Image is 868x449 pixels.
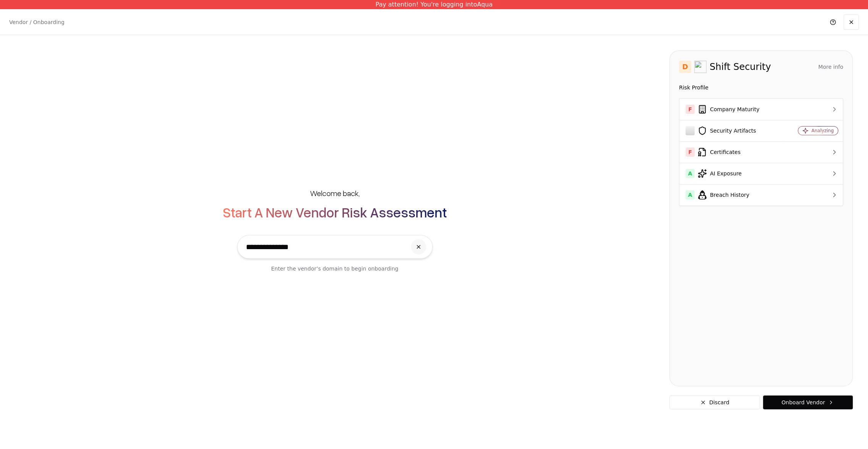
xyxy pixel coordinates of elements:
[710,61,771,73] div: Shift Security
[685,126,777,135] div: Security Artifacts
[679,61,691,73] div: D
[818,60,843,74] button: More info
[685,105,777,114] div: Company Maturity
[685,190,695,199] div: A
[310,188,360,198] h5: Welcome back,
[271,265,398,272] p: Enter the vendor’s domain to begin onboarding
[763,396,853,409] button: Onboard Vendor
[685,190,777,199] div: Breach History
[685,148,777,157] div: Certificates
[685,169,695,178] div: A
[685,148,695,157] div: F
[669,396,760,409] button: Discard
[685,169,777,178] div: AI Exposure
[685,105,695,114] div: F
[679,83,843,92] div: Risk Profile
[223,204,447,220] h2: Start A New Vendor Risk Assessment
[811,128,834,134] div: Analyzing
[9,18,65,26] p: Vendor / Onboarding
[694,61,706,73] img: Shift Security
